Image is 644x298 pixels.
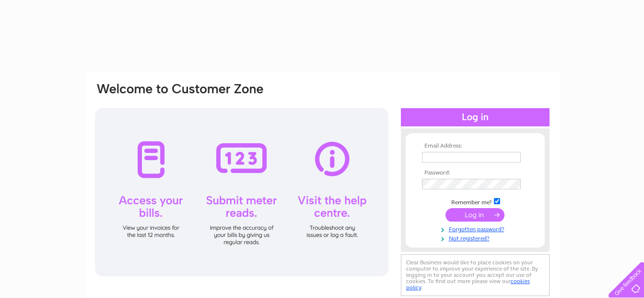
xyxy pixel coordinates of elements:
[445,208,504,222] input: Submit
[420,197,531,206] td: Remember me?
[406,278,530,291] a: cookies policy
[422,233,531,242] a: Not registered?
[422,224,531,233] a: Forgotten password?
[420,170,531,176] th: Password:
[420,143,531,149] th: Email Address:
[401,254,550,296] div: Clear Business would like to place cookies on your computer to improve your experience of the sit...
